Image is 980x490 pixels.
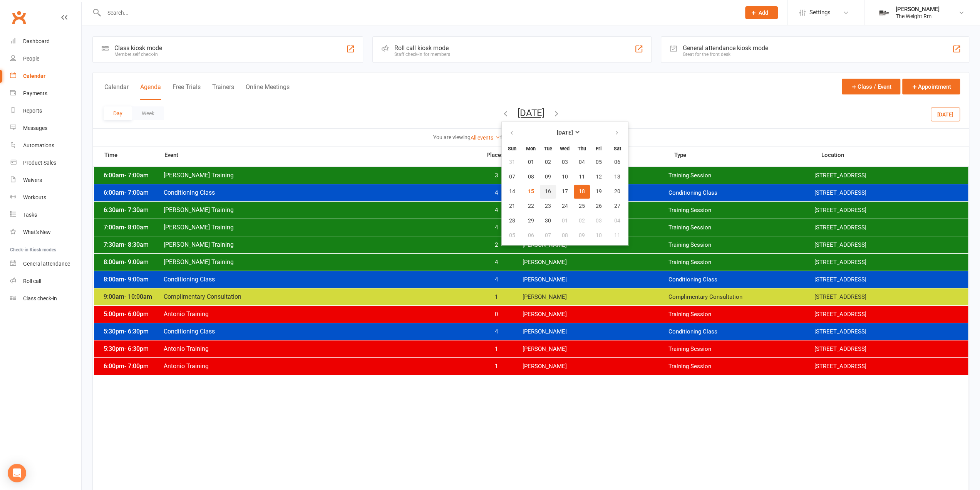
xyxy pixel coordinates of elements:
[614,203,620,209] span: 27
[545,218,551,224] span: 30
[540,199,556,213] button: 23
[471,135,500,141] a: All events
[522,363,668,370] span: [PERSON_NAME]
[23,38,50,44] div: Dashboard
[102,276,163,283] span: 8:00am
[596,203,602,209] span: 26
[433,134,471,140] strong: You are viewing
[102,258,163,266] span: 8:00am
[614,174,620,180] span: 13
[562,159,568,165] span: 03
[124,328,149,335] span: - 6:30pm
[668,259,814,266] span: Training Session
[540,170,556,184] button: 09
[522,345,668,353] span: [PERSON_NAME]
[509,218,515,224] span: 28
[596,146,601,152] small: Friday
[124,293,152,300] span: - 10:00am
[596,218,602,224] span: 03
[509,189,515,195] span: 14
[814,328,960,335] span: [STREET_ADDRESS]
[476,276,516,283] span: 4
[23,142,54,148] div: Automations
[608,199,627,213] button: 27
[124,224,149,231] span: - 8:00am
[10,137,81,154] a: Automations
[124,258,149,266] span: - 9:00am
[562,218,568,224] span: 01
[476,189,516,197] span: 4
[596,159,602,165] span: 05
[544,146,552,152] small: Tuesday
[674,152,822,158] span: Type
[503,229,522,242] button: 05
[591,214,607,228] button: 03
[545,174,551,180] span: 09
[102,152,164,161] span: Time
[476,172,516,179] span: 3
[163,328,476,335] span: Conditioning Class
[522,259,668,266] span: [PERSON_NAME]
[503,214,522,228] button: 28
[23,108,42,114] div: Reports
[476,224,516,231] span: 4
[668,207,814,214] span: Training Session
[540,229,556,242] button: 07
[574,214,590,228] button: 02
[508,146,516,152] small: Sunday
[212,83,234,100] button: Trainers
[10,255,81,273] a: General attendance kiosk mode
[614,189,620,195] span: 20
[668,311,814,318] span: Training Session
[931,107,960,121] button: [DATE]
[523,170,539,184] button: 08
[163,345,476,352] span: Antonio Training
[394,44,450,52] div: Roll call kiosk mode
[814,172,960,179] span: [STREET_ADDRESS]
[10,102,81,120] a: Reports
[104,106,132,120] button: Day
[124,310,149,318] span: - 6:00pm
[557,130,573,136] strong: [DATE]
[124,206,149,214] span: - 7:30am
[522,328,668,335] span: [PERSON_NAME]
[10,172,81,189] a: Waivers
[102,310,163,318] span: 5:00pm
[574,155,590,169] button: 04
[528,203,534,209] span: 22
[608,155,627,169] button: 06
[509,159,515,165] span: 31
[10,154,81,172] a: Product Sales
[523,185,539,199] button: 15
[163,258,476,266] span: [PERSON_NAME] Training
[476,241,516,249] span: 2
[814,259,960,266] span: [STREET_ADDRESS]
[476,363,516,370] span: 1
[114,52,162,57] div: Member self check-in
[23,73,45,79] div: Calendar
[545,189,551,195] span: 16
[574,185,590,199] button: 18
[821,152,969,158] span: Location
[557,199,573,213] button: 24
[476,259,516,266] span: 4
[574,199,590,213] button: 25
[668,345,814,353] span: Training Session
[476,293,516,301] span: 1
[10,290,81,307] a: Class kiosk mode
[23,229,51,235] div: What's New
[102,206,163,214] span: 6:30am
[814,224,960,231] span: [STREET_ADDRESS]
[579,159,585,165] span: 04
[562,232,568,239] span: 08
[574,170,590,184] button: 11
[591,185,607,199] button: 19
[10,67,81,85] a: Calendar
[591,229,607,242] button: 10
[124,241,149,248] span: - 8:30am
[528,174,534,180] span: 08
[683,52,768,57] div: Great for the front desk
[10,224,81,241] a: What's New
[668,328,814,335] span: Conditioning Class
[124,345,149,352] span: - 6:30pm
